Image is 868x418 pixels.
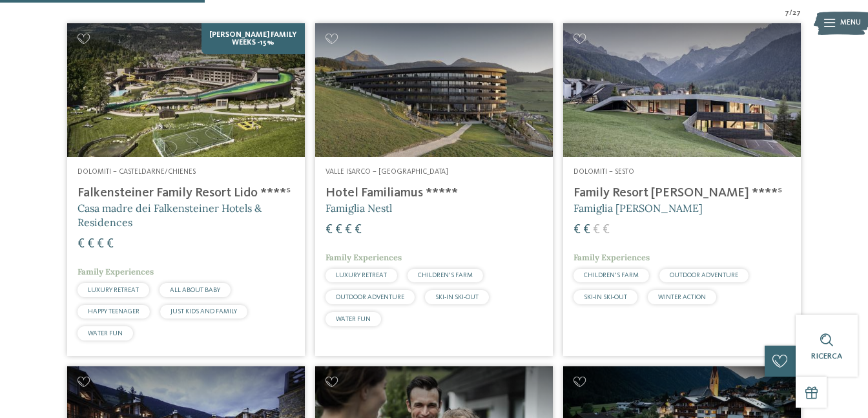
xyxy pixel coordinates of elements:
[77,202,262,229] span: Casa madre dei Falkensteiner Hotels & Residences
[584,294,627,300] span: SKI-IN SKI-OUT
[315,23,553,356] a: Cercate un hotel per famiglie? Qui troverete solo i migliori! Valle Isarco – [GEOGRAPHIC_DATA] Ho...
[563,23,801,157] img: Family Resort Rainer ****ˢ
[355,224,362,236] span: €
[418,272,473,278] span: CHILDREN’S FARM
[170,308,237,315] span: JUST KIDS AND FAMILY
[658,294,706,300] span: WINTER ACTION
[336,294,404,300] span: OUTDOOR ADVENTURE
[593,224,600,236] span: €
[345,224,352,236] span: €
[792,8,801,19] span: 27
[811,352,842,361] span: Ricerca
[670,272,738,278] span: OUTDOOR ADVENTURE
[573,252,650,263] span: Family Experiences
[107,238,114,251] span: €
[563,23,801,356] a: Cercate un hotel per famiglie? Qui troverete solo i migliori! Dolomiti – Sesto Family Resort [PER...
[67,23,305,356] a: Cercate un hotel per famiglie? Qui troverete solo i migliori! [PERSON_NAME] Family Weeks -15% Dol...
[325,224,333,236] span: €
[573,185,790,201] h4: Family Resort [PERSON_NAME] ****ˢ
[573,224,581,236] span: €
[88,308,139,315] span: HAPPY TEENAGER
[67,23,305,157] img: Cercate un hotel per famiglie? Qui troverete solo i migliori!
[584,272,639,278] span: CHILDREN’S FARM
[573,168,634,176] span: Dolomiti – Sesto
[77,238,85,251] span: €
[170,287,220,293] span: ALL ABOUT BABY
[77,168,196,176] span: Dolomiti – Casteldarne/Chienes
[315,23,553,157] img: Cercate un hotel per famiglie? Qui troverete solo i migliori!
[77,185,294,201] h4: Falkensteiner Family Resort Lido ****ˢ
[336,316,371,322] span: WATER FUN
[785,8,789,19] span: 7
[88,287,139,293] span: LUXURY RETREAT
[435,294,479,300] span: SKI-IN SKI-OUT
[789,8,792,19] span: /
[336,272,387,278] span: LUXURY RETREAT
[583,224,590,236] span: €
[603,224,610,236] span: €
[97,238,104,251] span: €
[325,202,392,214] span: Famiglia Nestl
[325,252,402,263] span: Family Experiences
[325,168,448,176] span: Valle Isarco – [GEOGRAPHIC_DATA]
[88,330,123,337] span: WATER FUN
[87,238,94,251] span: €
[77,266,154,277] span: Family Experiences
[335,224,342,236] span: €
[573,202,703,214] span: Famiglia [PERSON_NAME]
